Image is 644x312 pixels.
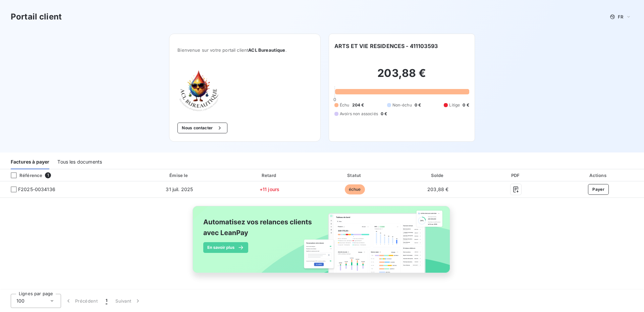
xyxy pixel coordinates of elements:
span: 0 € [381,111,387,117]
span: 204 € [352,102,364,108]
span: 31 juil. 2025 [166,186,193,192]
span: 0 € [415,102,421,108]
button: Précédent [61,294,102,308]
span: 1 [45,172,51,178]
span: Bienvenue sur votre portail client . [177,47,312,53]
button: Nous contacter [177,123,227,133]
span: 0 € [463,102,469,108]
div: Solde [398,172,478,179]
span: 1 [106,298,107,304]
span: Litige [449,102,460,108]
img: Company logo [177,69,220,112]
span: ACL Bureautique [248,47,285,53]
div: Référence [5,172,42,178]
span: Avoirs non associés [340,111,378,117]
span: 100 [16,298,24,304]
span: Échu [340,102,350,108]
div: Émise le [134,172,225,179]
div: Factures à payer [11,155,49,169]
button: Payer [588,184,609,195]
h6: ARTS ET VIE RESIDENCES - 411103593 [334,42,438,50]
div: Actions [554,172,643,179]
img: banner [186,202,458,284]
span: +11 jours [260,186,279,192]
button: 1 [102,294,111,308]
div: Statut [314,172,395,179]
span: échue [345,184,365,194]
h2: 203,88 € [334,66,469,87]
span: 203,88 € [427,186,448,192]
div: PDF [480,172,551,179]
button: Suivant [111,294,145,308]
span: F2025-0034136 [18,186,55,193]
div: Tous les documents [57,155,102,169]
div: Retard [228,172,311,179]
h3: Portail client [11,11,62,23]
span: 0 [333,97,336,102]
span: Non-échu [392,102,412,108]
span: FR [618,14,623,19]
